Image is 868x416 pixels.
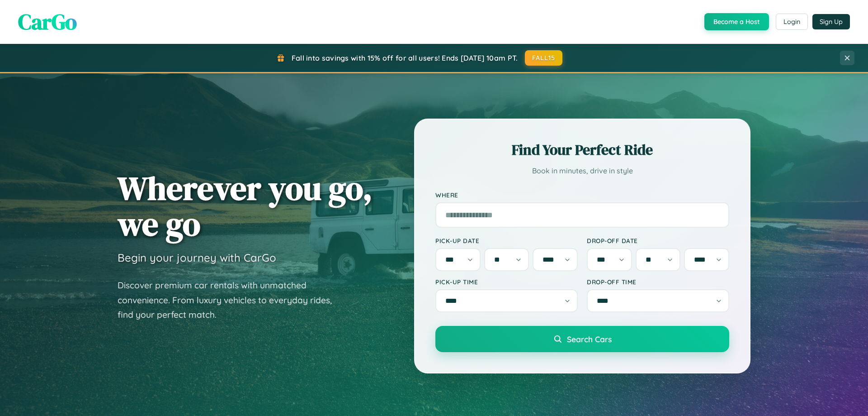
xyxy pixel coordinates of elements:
p: Discover premium car rentals with unmatched convenience. From luxury vehicles to everyday rides, ... [118,278,344,322]
label: Drop-off Time [587,278,729,286]
label: Drop-off Date [587,237,729,244]
span: CarGo [18,7,77,37]
button: FALL15 [525,50,563,66]
h2: Find Your Perfect Ride [435,140,729,160]
span: Fall into savings with 15% off for all users! Ends [DATE] 10am PT. [292,53,518,62]
button: Sign Up [812,14,850,29]
button: Login [776,14,808,30]
h1: Wherever you go, we go [118,170,373,242]
label: Pick-up Date [435,237,578,244]
label: Where [435,191,729,199]
button: Become a Host [704,13,769,30]
h3: Begin your journey with CarGo [118,251,276,264]
label: Pick-up Time [435,278,578,286]
span: Search Cars [567,334,612,344]
button: Search Cars [435,326,729,352]
p: Book in minutes, drive in style [435,164,729,177]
